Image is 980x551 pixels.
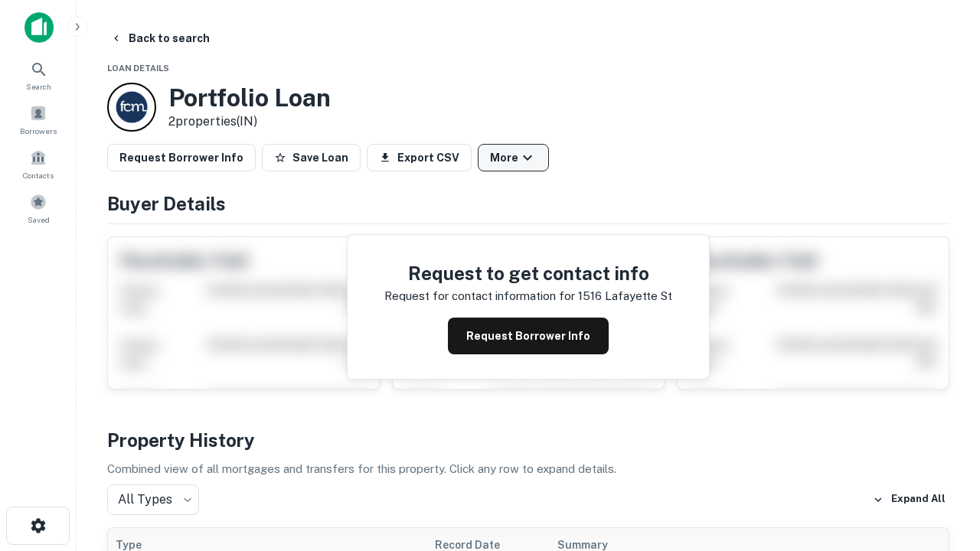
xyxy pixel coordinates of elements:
span: Loan Details [107,64,169,73]
img: capitalize-icon.png [24,12,54,43]
a: Saved [5,187,72,229]
button: Request Borrower Info [448,318,609,354]
button: Back to search [104,24,216,52]
button: Request Borrower Info [107,144,256,171]
button: Save Loan [262,144,361,171]
p: 1516 lafayette st [578,287,672,305]
a: Contacts [5,143,72,184]
p: Combined view of all mortgages and transfers for this property. Click any row to expand details. [107,460,949,478]
h4: Buyer Details [107,190,949,217]
h4: Property History [107,426,949,454]
h3: Portfolio Loan [168,83,331,112]
iframe: Chat Widget [903,429,980,502]
span: Search [26,80,51,93]
a: Borrowers [5,99,72,140]
p: Request for contact information for [384,287,575,305]
h4: Request to get contact info [384,259,672,287]
span: Borrowers [20,125,57,137]
div: All Types [107,484,199,515]
button: More [478,144,549,171]
span: Contacts [23,169,54,181]
a: Search [5,54,72,96]
p: 2 properties (IN) [168,112,331,131]
button: Expand All [869,488,949,511]
button: Export CSV [367,144,472,171]
span: Saved [28,214,50,226]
